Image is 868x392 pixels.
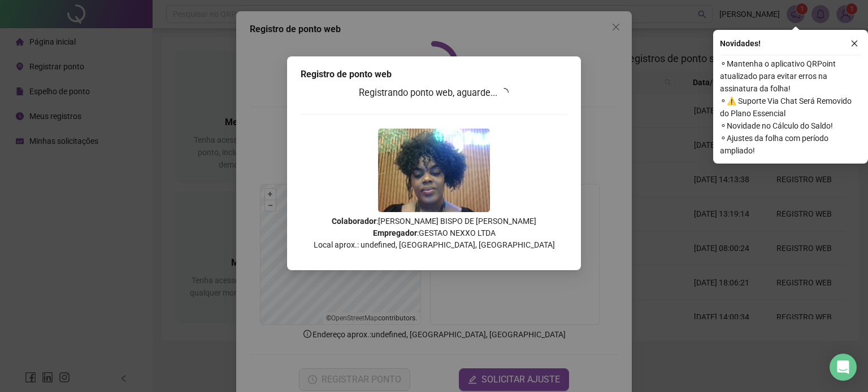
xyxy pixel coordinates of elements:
[850,39,858,47] span: close
[378,129,490,212] img: Z
[720,95,861,120] span: ⚬ ⚠️ Suporte Via Chat Será Removido do Plano Essencial
[301,215,567,251] p: : [PERSON_NAME] BISPO DE [PERSON_NAME] : GESTAO NEXXO LTDA Local aprox.: undefined, [GEOGRAPHIC_D...
[720,37,761,50] span: Novidades !
[373,228,417,237] strong: Empregador
[301,68,567,81] div: Registro de ponto web
[301,86,567,100] h3: Registrando ponto web, aguarde...
[830,354,857,381] div: Open Intercom Messenger
[720,58,861,95] span: ⚬ Mantenha o aplicativo QRPoint atualizado para evitar erros na assinatura da folha!
[720,120,861,132] span: ⚬ Novidade no Cálculo do Saldo!
[500,87,510,98] span: loading
[720,132,861,157] span: ⚬ Ajustes da folha com período ampliado!
[332,217,376,226] strong: Colaborador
